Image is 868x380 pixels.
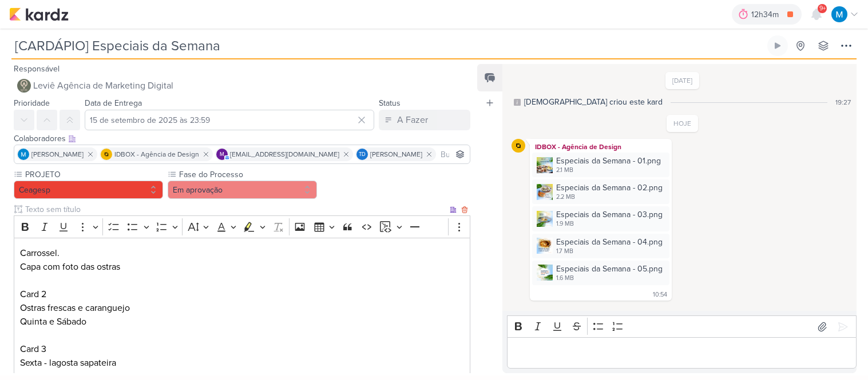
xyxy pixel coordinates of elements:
[356,149,368,160] div: Thais de carvalho
[532,153,669,177] div: Especiais da Semana - 01.png
[537,157,553,173] img: BADtP94yBcSBAXHvaTndEGuAeey4a0O3QqkDLP5O.png
[751,9,782,21] div: 12h34m
[532,261,669,285] div: Especiais da Semana - 05.png
[14,64,60,74] label: Responsável
[537,265,553,281] img: BaCOkwPlQnspqmBOvrXactjwKn0UwD6C2UQbFQow.png
[101,149,112,160] img: IDBOX - Agência de Design
[178,169,317,181] label: Fase do Processo
[18,149,29,160] img: MARIANA MIRANDA
[537,238,553,254] img: EXmRZJYXUg00LpRtKDwNpTdFjBjewiGIhAj18v5c.png
[556,209,663,221] div: Especiais da Semana - 03.png
[831,6,847,22] img: MARIANA MIRANDA
[370,149,422,159] span: [PERSON_NAME]
[507,315,857,338] div: Editor toolbar
[532,141,669,153] div: IDBOX - Agência de Design
[216,149,228,160] div: mlegnaioli@gmail.com
[653,290,667,299] div: 10:54
[31,149,84,159] span: [PERSON_NAME]
[835,97,851,107] div: 19:27
[556,166,661,175] div: 2.1 MB
[556,193,663,202] div: 2.2 MB
[819,4,826,13] span: 9+
[532,206,669,231] div: Especiais da Semana - 03.png
[537,184,553,200] img: 8rcjElGUADi29bbZrurKRoRSYvEWMkAMEkw2tPBR.png
[14,75,470,96] button: Leviê Agência de Marketing Digital
[359,152,366,158] p: Td
[14,215,470,238] div: Editor toolbar
[556,236,663,248] div: Especiais da Semana - 04.png
[114,149,199,159] span: IDBOX - Agência de Design
[14,181,163,199] button: Ceagesp
[220,152,224,158] p: m
[379,98,401,108] label: Status
[20,246,465,260] p: Carrossel.
[773,41,782,50] div: Ligar relógio
[556,247,663,256] div: 1.7 MB
[14,133,470,145] div: Colaboradores
[85,110,374,130] input: Select a date
[556,182,663,194] div: Especiais da Semana - 02.png
[168,181,317,199] button: Em aprovação
[512,139,525,153] img: IDBOX - Agência de Design
[556,219,663,229] div: 1.9 MB
[524,96,663,108] div: [DEMOGRAPHIC_DATA] criou este kard
[532,234,669,258] div: Especiais da Semana - 04.png
[507,337,857,369] div: Editor editing area: main
[556,263,663,275] div: Especiais da Semana - 05.png
[230,149,339,159] span: [EMAIL_ADDRESS][DOMAIN_NAME]
[23,203,447,215] input: Texto sem título
[11,35,765,56] input: Kard Sem Título
[537,211,553,227] img: HwMVbovJm3ppiKrGLpsw2bKkuQV0ZdnEVM2O3U7f.png
[556,274,663,283] div: 1.6 MB
[17,79,31,93] img: Leviê Agência de Marketing Digital
[24,169,163,181] label: PROJETO
[20,260,465,301] p: Capa com foto das ostras Card 2
[85,98,142,108] label: Data de Entrega
[438,147,467,161] input: Buscar
[532,179,669,204] div: Especiais da Semana - 02.png
[33,79,173,93] span: Leviê Agência de Marketing Digital
[556,155,661,167] div: Especiais da Semana - 01.png
[397,113,428,127] div: A Fazer
[9,7,69,21] img: kardz.app
[379,110,470,130] button: A Fazer
[14,98,50,108] label: Prioridade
